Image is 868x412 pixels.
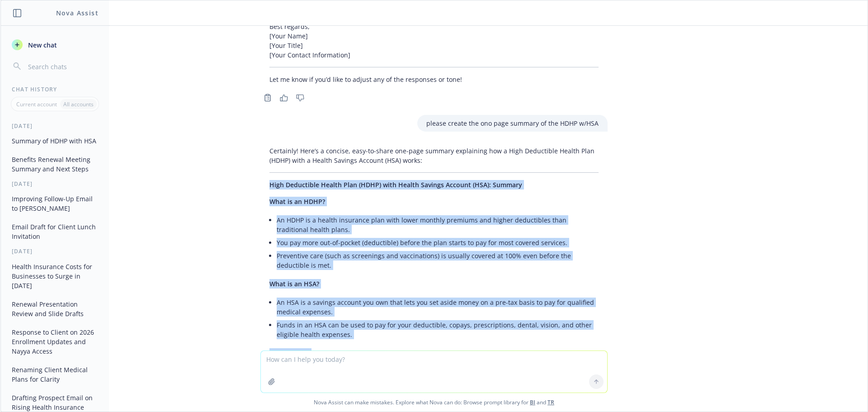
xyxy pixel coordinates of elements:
p: Let me know if you’d like to adjust any of the responses or tone! [269,75,599,84]
button: Renaming Client Medical Plans for Clarity [8,362,102,387]
button: Health Insurance Costs for Businesses to Surge in [DATE] [8,259,102,293]
button: Email Draft for Client Lunch Invitation [8,219,102,244]
span: High Deductible Health Plan (HDHP) with Health Savings Account (HSA): Summary [269,180,522,189]
button: Response to Client on 2026 Enrollment Updates and Nayya Access [8,325,102,359]
button: Thumbs down [293,91,307,104]
button: Summary of HDHP with HSA [8,133,102,148]
li: Funds in an HSA can be used to pay for your deductible, copays, prescriptions, dental, vision, an... [277,318,599,341]
h1: Nova Assist [56,8,99,18]
div: [DATE] [1,247,109,255]
span: Key Benefits: [269,349,310,357]
li: An HDHP is a health insurance plan with lower monthly premiums and higher deductibles than tradit... [277,213,599,236]
p: Certainly! Here’s a concise, easy-to-share one-page summary explaining how a High Deductible Heal... [269,146,599,165]
span: New chat [26,40,57,50]
li: An HSA is a savings account you own that lets you set aside money on a pre-tax basis to pay for q... [277,296,599,318]
button: Improving Follow-Up Email to [PERSON_NAME] [8,191,102,216]
button: New chat [8,37,102,53]
p: Best regards, [Your Name] [Your Title] [Your Contact Information] [269,22,599,60]
svg: Copy to clipboard [264,94,272,102]
a: TR [547,398,554,406]
input: Search chats [26,60,98,73]
span: What is an HSA? [269,279,319,288]
p: All accounts [63,100,94,108]
div: [DATE] [1,122,109,130]
span: Nova Assist can make mistakes. Explore what Nova can do: Browse prompt library for and [4,393,864,412]
div: [DATE] [1,180,109,188]
button: Renewal Presentation Review and Slide Drafts [8,297,102,321]
span: What is an HDHP? [269,197,325,206]
button: Benefits Renewal Meeting Summary and Next Steps [8,152,102,176]
li: Preventive care (such as screenings and vaccinations) is usually covered at 100% even before the ... [277,249,599,272]
p: please create the ono page summary of the HDHP w/HSA [426,118,599,128]
div: Chat History [1,85,109,93]
li: You pay more out-of-pocket (deductible) before the plan starts to pay for most covered services. [277,236,599,249]
a: BI [530,398,535,406]
p: Current account [16,100,57,108]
